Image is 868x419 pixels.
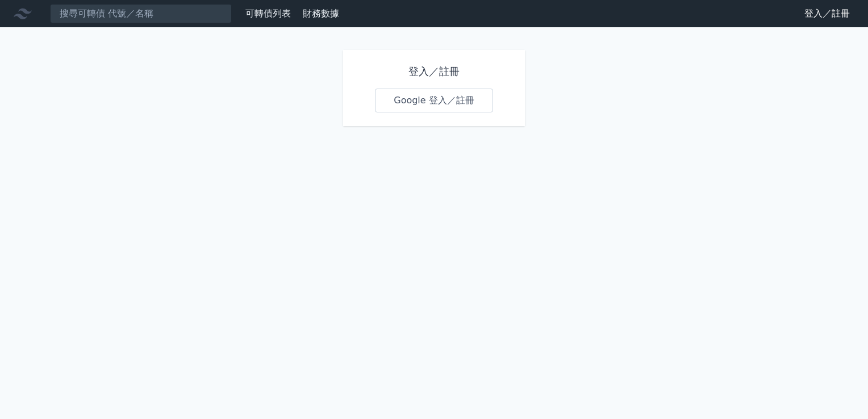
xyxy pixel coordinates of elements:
a: 登入／註冊 [795,5,859,23]
a: Google 登入／註冊 [375,89,493,112]
a: 財務數據 [303,8,339,19]
input: 搜尋可轉債 代號／名稱 [50,4,232,23]
h1: 登入／註冊 [375,64,493,79]
a: 可轉債列表 [245,8,291,19]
